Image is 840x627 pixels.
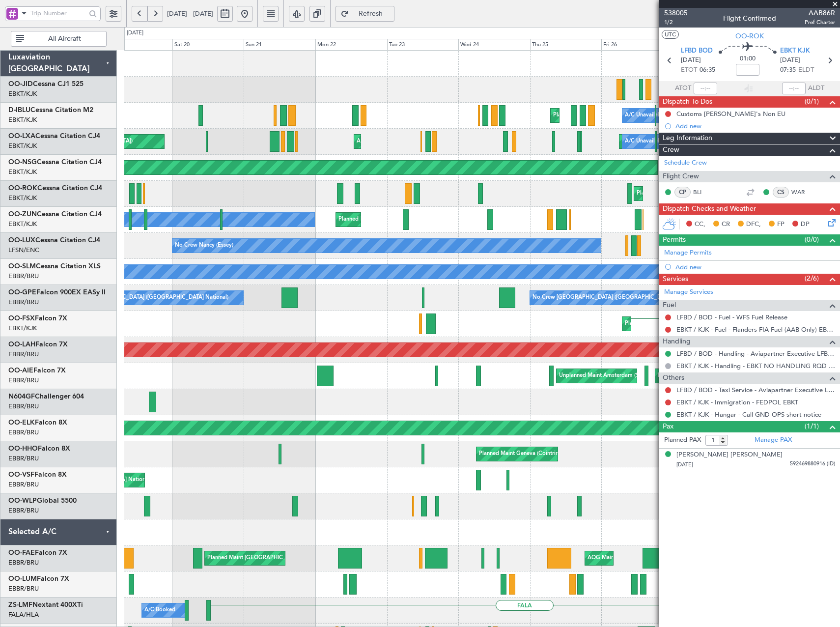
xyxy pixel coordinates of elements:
a: N604GFChallenger 604 [8,393,84,400]
div: Flight Confirmed [723,13,776,24]
div: [PERSON_NAME] [PERSON_NAME] [676,450,783,460]
a: EBKT / KJK - Hangar - Call GND OPS short notice [676,410,821,419]
a: WAR [791,188,813,197]
span: Pax [663,421,673,432]
span: Services [663,274,688,285]
span: FP [777,220,784,229]
div: No Crew [GEOGRAPHIC_DATA] ([GEOGRAPHIC_DATA] National) [532,290,697,305]
a: LFBD / BOD - Fuel - WFS Fuel Release [676,313,787,321]
div: Wed 24 [458,39,530,51]
span: DP [801,220,810,229]
div: Fri 19 [101,39,172,51]
span: OO-ROK [735,31,764,41]
button: Refresh [336,6,394,22]
span: DFC, [746,220,761,229]
a: LFBD / BOD - Handling - Aviapartner Executive LFBD****MYhandling*** / BOD [676,349,835,358]
div: AOG Maint [US_STATE] ([GEOGRAPHIC_DATA]) [588,551,706,566]
span: ATOT [675,84,691,93]
button: UTC [662,30,679,39]
span: Others [663,372,684,384]
span: OO-HHO [8,445,38,452]
div: Sun 21 [244,39,315,51]
a: EBKT/KJK [8,220,37,228]
a: OO-FSXFalcon 7X [8,315,67,322]
button: All Aircraft [11,31,107,47]
span: OO-AIE [8,367,33,374]
span: ETOT [681,65,697,75]
a: EBKT/KJK [8,168,37,176]
span: OO-LUM [8,575,37,582]
a: EBBR/BRU [8,506,39,515]
a: OO-SLMCessna Citation XLS [8,263,101,270]
span: Refresh [351,10,391,17]
div: Customs [PERSON_NAME]'s Non EU [676,110,785,118]
a: EBBR/BRU [8,480,39,489]
span: 07:35 [780,65,796,75]
a: Manage PAX [755,435,792,445]
div: AOG Maint Kortrijk-[GEOGRAPHIC_DATA] [357,134,464,149]
a: EBBR/BRU [8,272,39,281]
span: OO-ELK [8,419,35,426]
span: [DATE] [676,461,693,468]
div: Add new [675,122,835,130]
span: EBKT KJK [780,46,810,56]
span: N604GF [8,393,35,400]
a: Manage Permits [664,248,712,258]
span: [DATE] [780,56,800,65]
span: (1/1) [805,421,819,431]
a: OO-WLPGlobal 5500 [8,497,77,504]
a: OO-LUXCessna Citation CJ4 [8,237,100,244]
a: FALA/HLA [8,610,39,619]
a: OO-LUMFalcon 7X [8,575,69,582]
span: OO-FAE [8,549,35,556]
span: OO-ROK [8,185,37,192]
a: EBBR/BRU [8,298,39,307]
div: [DATE] [127,29,143,37]
div: No Crew Nancy (Essey) [175,238,233,253]
a: EBBR/BRU [8,584,39,593]
div: Planned Maint Kortrijk-[GEOGRAPHIC_DATA] [637,186,751,201]
a: EBKT / KJK - Immigration - FEDPOL EBKT [676,398,798,406]
div: Fri 26 [601,39,673,51]
span: Flight Crew [663,171,699,182]
a: ZS-LMFNextant 400XTi [8,601,83,608]
input: Trip Number [30,6,86,21]
span: Pref Charter [805,18,835,27]
a: OO-LXACessna Citation CJ4 [8,133,100,140]
div: No Crew [GEOGRAPHIC_DATA] ([GEOGRAPHIC_DATA] National) [64,290,228,305]
span: All Aircraft [26,35,103,42]
div: Planned Maint Kortrijk-[GEOGRAPHIC_DATA] [625,316,739,331]
span: Dispatch To-Dos [663,96,712,108]
span: Permits [663,234,686,246]
span: CC, [695,220,705,229]
a: OO-VSFFalcon 8X [8,471,67,478]
div: Planned Maint [GEOGRAPHIC_DATA] ([GEOGRAPHIC_DATA] National) [207,551,385,566]
span: CR [722,220,730,229]
a: EBBR/BRU [8,558,39,567]
span: 01:00 [740,54,756,64]
span: OO-WLP [8,497,37,504]
span: Fuel [663,300,676,311]
div: CS [773,187,789,198]
a: OO-ZUNCessna Citation CJ4 [8,211,102,218]
a: EBKT/KJK [8,324,37,333]
label: Planned PAX [664,435,701,445]
span: Leg Information [663,133,712,144]
div: A/C Booked [144,603,175,618]
a: OO-HHOFalcon 8X [8,445,70,452]
span: OO-GPE [8,289,36,296]
span: (2/6) [805,273,819,284]
a: Manage Services [664,287,713,297]
span: OO-VSF [8,471,34,478]
span: Crew [663,144,679,156]
a: D-IBLUCessna Citation M2 [8,107,93,114]
span: (0/0) [805,234,819,245]
a: OO-AIEFalcon 7X [8,367,66,374]
div: Planned Maint [GEOGRAPHIC_DATA] ([GEOGRAPHIC_DATA]) [658,369,812,383]
div: CP [674,187,691,198]
a: EBBR/BRU [8,376,39,385]
a: EBKT/KJK [8,115,37,124]
a: BLI [693,188,715,197]
span: Dispatch Checks and Weather [663,203,756,215]
div: Planned Maint Geneva (Cointrin) [479,447,560,461]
